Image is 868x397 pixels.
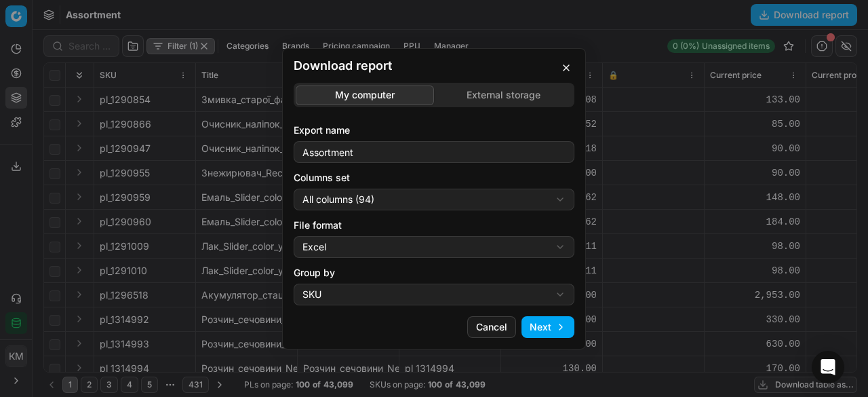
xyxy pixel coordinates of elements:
label: Columns set [294,171,574,185]
button: Cancel [467,316,516,338]
h2: Download report [294,60,574,72]
button: Next [521,316,574,338]
label: Group by [294,266,574,280]
button: My computer [296,85,434,105]
label: File format [294,219,574,232]
button: External storage [434,85,572,105]
label: Export name [294,124,574,137]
